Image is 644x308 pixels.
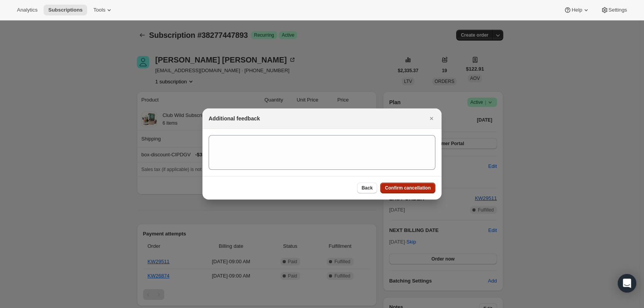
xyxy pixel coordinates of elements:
span: Back [362,185,373,191]
span: Analytics [17,7,37,13]
button: Analytics [12,5,42,15]
span: Confirm cancellation [385,185,431,191]
button: Close [426,113,437,124]
button: Help [559,5,594,15]
button: Back [357,183,378,193]
button: Confirm cancellation [380,183,435,193]
button: Tools [89,5,118,15]
button: Subscriptions [44,5,87,15]
span: Settings [609,7,627,13]
div: Open Intercom Messenger [618,274,636,293]
span: Tools [93,7,105,13]
span: Help [572,7,582,13]
button: Settings [596,5,632,15]
span: Subscriptions [48,7,83,13]
h2: Additional feedback [209,115,260,122]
